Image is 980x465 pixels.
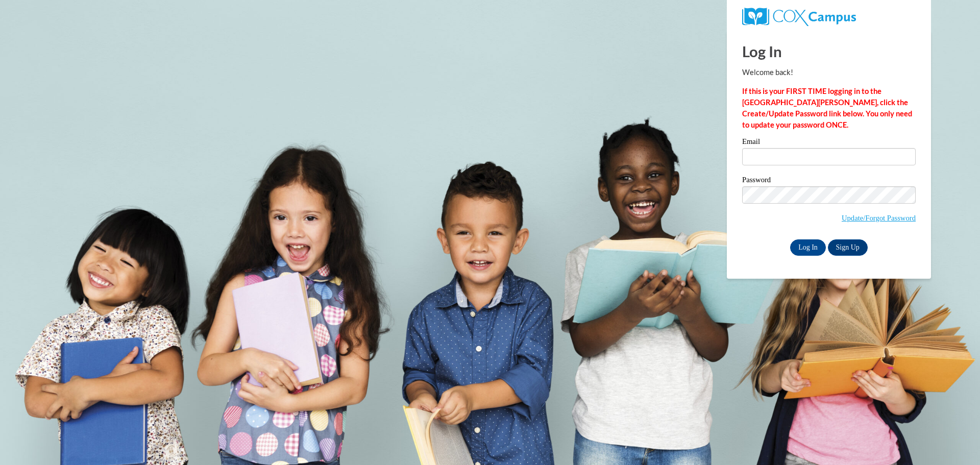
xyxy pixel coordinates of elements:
h1: Log In [742,41,916,62]
img: COX Campus [742,8,856,26]
strong: If this is your FIRST TIME logging in to the [GEOGRAPHIC_DATA][PERSON_NAME], click the Create/Upd... [742,87,912,129]
a: Update/Forgot Password [842,214,916,222]
input: Log In [790,239,826,256]
label: Password [742,176,916,186]
a: COX Campus [742,12,856,20]
label: Email [742,138,916,148]
a: Sign Up [828,239,868,256]
p: Welcome back! [742,67,916,78]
